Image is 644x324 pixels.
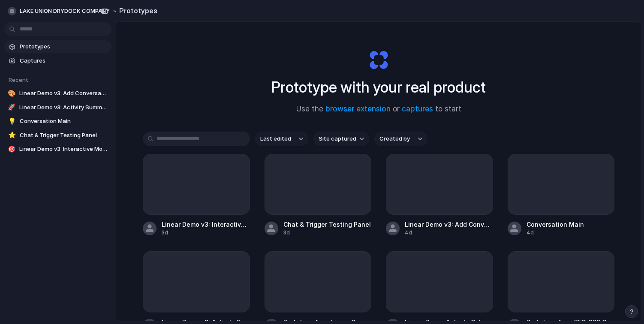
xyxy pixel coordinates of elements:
span: Chat & Trigger Testing Panel [283,220,372,229]
span: Last edited [260,135,291,143]
span: Use the or to start [296,104,461,115]
a: Prototypes [4,40,111,53]
h1: Prototype with your real product [271,76,486,99]
a: 🎯Linear Demo v3: Interactive Modal Toggle [4,143,111,156]
a: captures [402,105,433,113]
span: Linear Demo v3: Add Conversation Column [19,89,108,98]
a: Linear Demo v3: Interactive Modal Toggle3d [143,154,250,237]
span: Created by [379,135,410,143]
button: Created by [374,132,427,146]
h2: Prototypes [116,6,157,16]
div: 3d [162,229,250,237]
div: 🎨 [8,89,16,98]
a: Linear Demo v3: Add Conversation Column4d [386,154,493,237]
a: 💡Conversation Main [4,115,111,128]
a: ⭐Chat & Trigger Testing Panel [4,129,111,142]
div: 4d [405,229,493,237]
a: Captures [4,54,111,67]
a: browser extension [325,105,391,113]
div: ⭐ [8,131,16,140]
span: Conversation Main [20,117,108,126]
span: Linear Demo v3: Activity Summary Addition [19,103,108,112]
span: Linear Demo v3: Interactive Modal Toggle [19,145,108,153]
div: 3d [283,229,372,237]
div: 💡 [8,117,16,126]
div: 🎯 [8,145,16,153]
span: Prototypes [20,42,108,51]
a: Chat & Trigger Testing Panel3d [265,154,372,237]
span: LAKE UNION DRYDOCK COMPANY [20,7,110,15]
div: 4d [527,229,615,237]
div: 🚀 [8,103,16,112]
button: Last edited [255,132,308,146]
span: Site captured [319,135,356,143]
button: Site captured [313,132,369,146]
a: 🎨Linear Demo v3: Add Conversation Column [4,87,111,100]
span: Recent [9,76,28,83]
span: Linear Demo v3: Add Conversation Column [405,220,493,229]
span: Conversation Main [527,220,615,229]
span: Linear Demo v3: Interactive Modal Toggle [162,220,250,229]
span: Captures [20,57,108,65]
button: LAKE UNION DRYDOCK COMPANY [4,4,123,18]
a: Conversation Main4d [508,154,615,237]
a: 🚀Linear Demo v3: Activity Summary Addition [4,101,111,114]
span: Chat & Trigger Testing Panel [20,131,108,140]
